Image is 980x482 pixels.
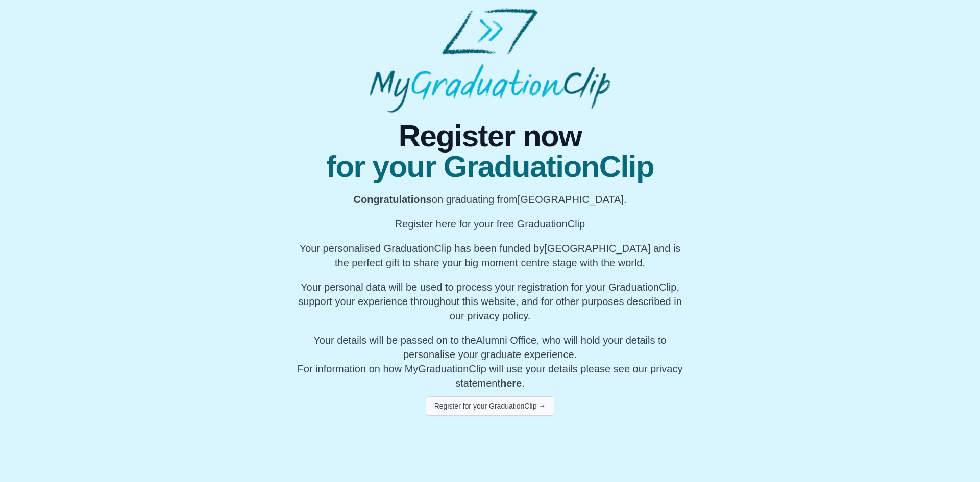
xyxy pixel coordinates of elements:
p: Your personalised GraduationClip has been funded by [GEOGRAPHIC_DATA] and is the perfect gift to ... [294,241,686,270]
span: for your GraduationClip [294,151,686,182]
a: here [500,377,522,389]
img: MyGraduationClip [370,8,610,113]
span: For information on how MyGraduationClip will use your details please see our privacy statement . [298,335,683,389]
span: Register now [294,121,686,151]
p: on graduating from [GEOGRAPHIC_DATA]. [294,192,686,207]
b: Congratulations [354,194,432,205]
span: Alumni Office [476,335,537,346]
span: Your details will be passed on to the , who will hold your details to personalise your graduate e... [313,335,667,360]
button: Register for your GraduationClip → [426,396,555,416]
p: Register here for your free GraduationClip [294,217,686,231]
p: Your personal data will be used to process your registration for your GraduationClip, support you... [294,280,686,323]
